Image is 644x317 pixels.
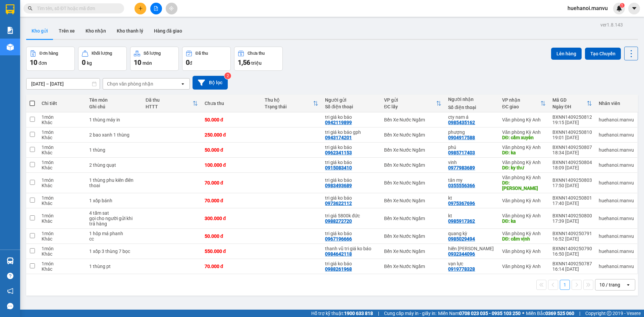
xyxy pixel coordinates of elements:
span: Cung cấp máy in - giấy in: [384,310,436,317]
div: 0977983689 [448,165,475,170]
div: Khác [42,165,83,170]
div: phú [448,145,495,150]
button: Bộ lọc [193,76,228,90]
button: Khối lượng0kg [78,47,127,71]
span: notification [7,288,13,294]
div: huehanoi.manvu [599,198,634,203]
div: 0985435162 [448,120,475,125]
span: aim [169,6,174,11]
div: Văn phòng Kỳ Anh [502,175,546,180]
span: triệu [251,60,262,66]
div: Văn phòng Kỳ Anh [502,264,546,269]
div: Khối lượng [92,51,112,56]
div: Bến Xe Nước Ngầm [384,147,442,153]
div: hiền nguyễn [448,246,495,251]
div: 1 hôp má phanh [89,231,139,236]
div: Văn phòng Kỳ Anh [502,198,546,203]
div: 100.000 đ [205,162,258,168]
div: 1 món [42,177,83,183]
div: quang kỳ [448,231,495,236]
button: Hàng đã giao [149,23,187,39]
button: file-add [150,3,162,14]
div: Khác [42,183,83,188]
div: Khác [42,218,83,224]
div: 250.000 đ [205,132,258,138]
div: Người nhận [448,97,495,102]
div: kt [448,195,495,201]
div: Bến Xe Nước Ngầm [384,180,442,186]
div: 10 / trang [599,281,620,288]
div: DĐ: cẩm vịnh [502,236,546,242]
div: 1 thùng máy in [89,117,139,122]
th: Toggle SortBy [261,95,322,112]
div: DĐ: ka [502,218,546,224]
div: Tên món [89,97,139,103]
div: thanh vũ tri giá ko báo [325,246,377,251]
div: BXNN1409250801 [552,195,592,201]
span: 0 [186,58,190,66]
div: Khác [42,236,83,242]
div: ĐC giao [502,104,540,109]
div: Khác [42,120,83,125]
div: VP nhận [502,97,540,103]
div: 0983493689 [325,183,352,188]
div: BXNN1409250810 [552,129,592,135]
div: DĐ: ka [502,150,546,155]
div: 70.000 đ [205,180,258,186]
div: 18:09 [DATE] [552,165,592,170]
div: Bến Xe Nước Ngầm [384,264,442,269]
div: tri giá ko báo [325,177,377,183]
div: BXNN1409250804 [552,160,592,165]
div: BXNN1409250791 [552,231,592,236]
div: 2 thùng quạt [89,162,139,168]
th: Toggle SortBy [381,95,445,112]
div: 1 món [42,195,83,201]
div: Văn phòng Kỳ Anh [502,160,546,165]
button: Trên xe [53,23,80,39]
img: warehouse-icon [7,257,14,264]
div: tri giá ko báo gph [325,129,377,135]
div: BXNN1409250807 [552,145,592,150]
div: Văn phòng Kỳ Anh [502,249,546,254]
div: tri giá 5800k đức [325,213,377,218]
div: 1 món [42,213,83,218]
div: 19:15 [DATE] [552,120,592,125]
div: Bến Xe Nước Ngầm [384,198,442,203]
div: 0985717403 [448,150,475,155]
div: huehanoi.manvu [599,180,634,186]
div: tri giá ko báo [325,114,377,120]
div: Người gửi [325,97,377,103]
img: warehouse-icon [7,44,14,51]
div: huehanoi.manvu [599,132,634,138]
div: Khác [42,251,83,257]
div: Bến Xe Nước Ngầm [384,216,442,221]
div: 50.000 đ [205,233,258,239]
sup: 2 [224,72,231,79]
th: Toggle SortBy [549,95,595,112]
div: 17:50 [DATE] [552,183,592,188]
div: Khác [42,150,83,155]
div: Số lượng [144,51,161,56]
div: ver 1.8.143 [600,21,623,29]
div: 0984642118 [325,251,352,257]
div: Đơn hàng [40,51,58,56]
div: Văn phòng Kỳ Anh [502,145,546,150]
button: Số lượng10món [130,47,179,71]
div: 17:40 [DATE] [552,201,592,206]
div: 0943174201 [325,135,352,140]
div: Bến Xe Nước Ngầm [384,117,442,122]
div: 70.000 đ [205,198,258,203]
div: 0904917588 [448,135,475,140]
div: BXNN1409250787 [552,261,592,266]
div: Số điện thoại [448,105,495,110]
span: đ [190,60,192,66]
div: 0967196666 [325,236,352,242]
div: Khác [42,135,83,140]
div: Chưa thu [248,51,265,56]
div: 1 xốp bánh [89,198,139,203]
div: Văn phòng Kỳ Anh [502,213,546,218]
button: Kho gửi [26,23,53,39]
span: copyright [607,311,611,316]
div: Trạng thái [265,104,313,109]
svg: open [180,81,185,87]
